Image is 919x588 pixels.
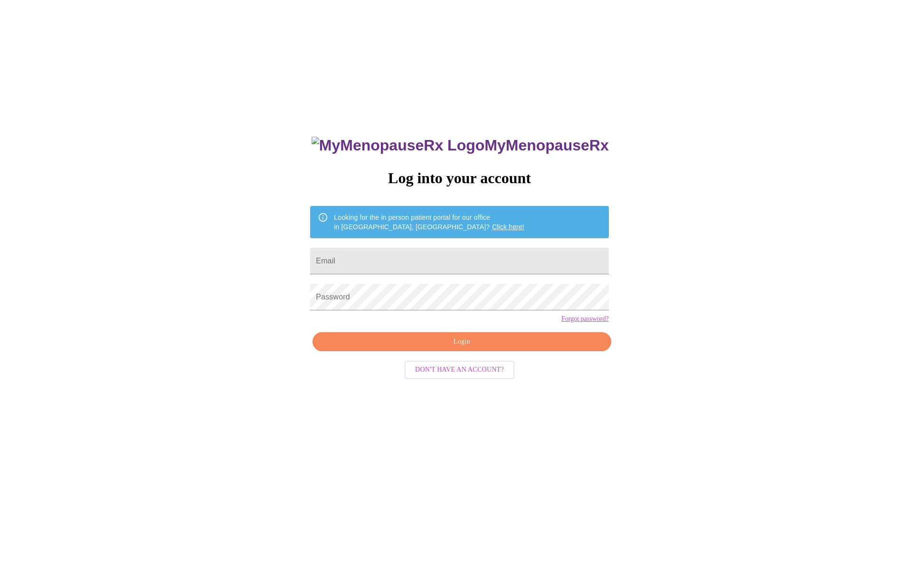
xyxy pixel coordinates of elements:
[492,223,524,231] a: Click here!
[334,209,524,235] div: Looking for the in person patient portal for our office in [GEOGRAPHIC_DATA], [GEOGRAPHIC_DATA]?
[313,332,611,352] button: Login
[312,137,484,154] img: MyMenopauseRx Logo
[310,169,608,187] h3: Log into your account
[323,336,600,348] span: Login
[405,361,514,379] button: Don't have an account?
[312,137,609,154] h3: MyMenopauseRx
[561,315,609,323] a: Forgot password?
[415,364,504,376] span: Don't have an account?
[402,365,517,373] a: Don't have an account?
